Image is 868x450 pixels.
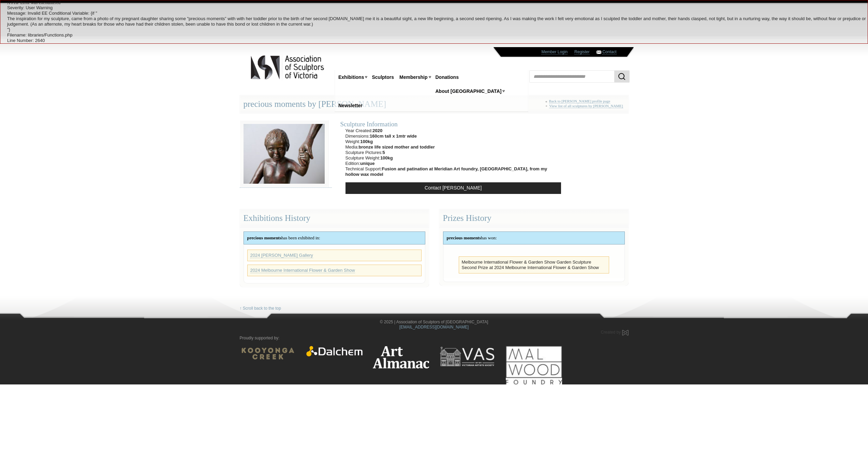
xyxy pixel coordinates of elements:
[399,325,469,329] a: [EMAIL_ADDRESS][DOMAIN_NAME]
[433,85,504,98] a: About [GEOGRAPHIC_DATA]
[340,120,566,128] div: Sculpture Information
[397,71,430,84] a: Membership
[549,99,610,103] a: Back to [PERSON_NAME] profile page
[306,346,363,356] img: Dalchem Products
[601,330,628,335] a: Created by
[380,155,393,160] strong: 100kg
[250,253,313,258] a: 2024 [PERSON_NAME] Gallery
[240,336,629,341] p: Proudly supported by:
[345,161,561,166] li: Edition:
[360,139,373,144] strong: 100kg
[597,51,601,54] img: Contact ASV
[7,32,868,38] p: Filename: libraries/Functions.php
[574,50,590,55] a: Register
[345,166,561,177] li: Technical Support:
[541,50,568,55] a: Member Login
[433,71,461,84] a: Donations
[240,95,629,113] div: precious moments by [PERSON_NAME]
[244,232,425,244] div: has been exhibited in:
[247,235,282,240] strong: precious moments
[235,320,634,330] div: © 2025 | Association of Sculptors of [GEOGRAPHIC_DATA]
[250,268,355,273] a: 2024 Melbourne International Flower & Garden Show
[360,161,375,166] strong: unique
[443,232,624,244] div: has won:
[545,99,625,111] div: « +
[345,144,561,150] li: Media:
[336,99,365,112] a: Newsletter
[345,150,561,155] li: Sculpture Pictures:
[447,235,481,240] strong: precious moments
[240,120,328,187] img: 21-03__medium.jpg
[369,71,397,84] a: Sculptors
[345,128,561,133] li: Year Created:
[240,306,281,311] a: ↑ Scroll back to the top
[383,150,385,155] strong: 5
[345,139,561,144] li: Weight:
[359,144,435,150] strong: bronze life sized mother and toddler
[372,128,382,133] strong: 2020
[336,71,367,84] a: Exhibitions
[439,346,496,367] img: Victorian Artists Society
[601,330,621,335] span: Created by
[250,54,325,81] img: logo.png
[7,38,868,43] p: Line Number: 2640
[7,5,868,11] p: Severity: User Warning
[462,259,606,270] li: Melbourne International Flower & Garden Show Garden Sculpture Second Prize at 2024 Melbourne Inte...
[7,0,868,5] h4: A PHP Error was encountered
[370,133,417,139] strong: 160cm tall x 1mtr wide
[345,182,561,194] a: Contact [PERSON_NAME]
[618,72,626,81] img: Search
[439,209,629,227] div: Prizes History
[240,209,429,227] div: Exhibitions History
[506,346,562,384] img: Mal Wood Foundry
[345,155,561,161] li: Sculpture Weight:
[602,50,616,55] a: Contact
[7,11,868,16] p: Message: Invalid EE Conditional Variable: {if "
[373,346,429,368] img: Art Almanac
[345,166,547,177] strong: Fusion and patination at Meridian Art foundry, [GEOGRAPHIC_DATA], from my hollow wax model
[345,133,561,139] li: Dimensions:
[7,16,868,27] p: The inspiration for my sculpture, came from a photo of my pregnant daughter sharing some "preciou...
[622,330,629,336] img: Created by Marby
[549,104,623,108] a: View list of all sculptures by [PERSON_NAME]
[240,346,296,361] img: Kooyonga Wines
